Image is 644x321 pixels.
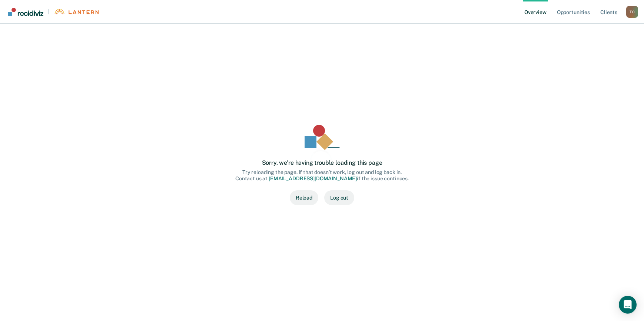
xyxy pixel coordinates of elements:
[324,190,354,205] button: Log out
[8,8,43,16] img: Recidiviz
[626,6,638,18] div: T C
[619,296,637,314] div: Open Intercom Messenger
[626,6,638,18] button: Profile dropdown button
[269,175,357,181] a: [EMAIL_ADDRESS][DOMAIN_NAME]
[290,190,318,205] button: Reload
[43,9,54,15] span: |
[262,159,382,166] div: Sorry, we’re having trouble loading this page
[235,169,409,182] div: Try reloading the page. If that doesn’t work, log out and log back in. Contact us at if the issue...
[54,9,99,14] img: Lantern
